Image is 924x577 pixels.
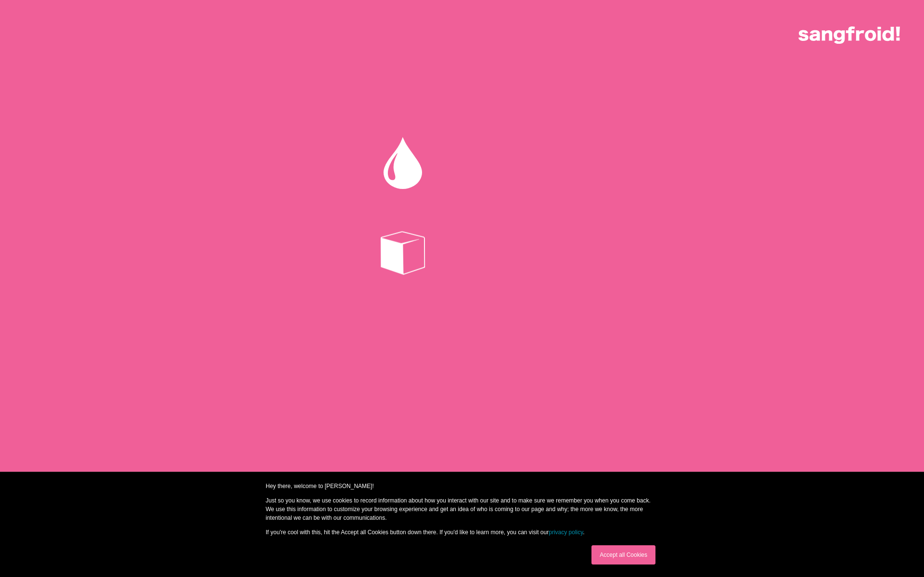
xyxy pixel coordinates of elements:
[798,26,900,44] img: logo
[549,529,583,536] a: privacy policy
[591,545,655,564] a: Accept all Cookies
[384,137,422,189] img: An image of a white blood drop.
[367,224,439,296] img: An image of the Sangfroid! ice cube.
[266,496,658,522] p: Just so you know, we use cookies to record information about how you interact with our site and t...
[266,528,658,537] p: If you're cool with this, hit the Accept all Cookies button down there. If you'd like to learn mo...
[266,482,658,490] p: Hey there, welcome to [PERSON_NAME]!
